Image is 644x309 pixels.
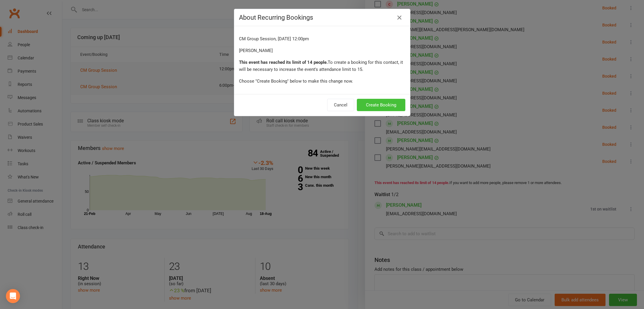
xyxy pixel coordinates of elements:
[395,13,404,22] button: Close
[327,99,354,111] button: Cancel
[239,48,273,53] span: [PERSON_NAME]
[239,14,405,21] h4: About Recurring Bookings
[239,60,328,65] strong: This event has reached its limit of 14 people.
[357,99,405,111] button: Create Booking
[239,36,309,41] span: CM Group Session, [DATE] 12:00pm
[239,78,353,84] span: Choose "Create Booking" below to make this change now.
[6,289,20,303] div: Open Intercom Messenger
[239,60,403,72] span: To create a booking for this contact, it will be necessary to increase the event's attendance lim...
